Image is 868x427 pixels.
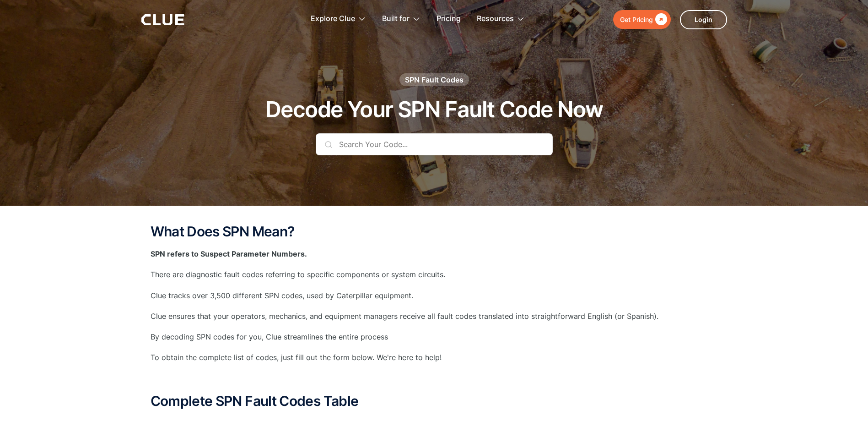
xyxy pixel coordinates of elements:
a: Pricing [437,5,461,33]
h2: Complete SPN Fault Codes Table [151,394,718,409]
h2: What Does SPN Mean? [151,224,718,239]
p: There are diagnostic fault codes referring to specific components or system circuits. [151,269,718,280]
h1: Decode Your SPN Fault Code Now [265,98,603,122]
strong: SPN refers to Suspect Parameter Numbers. [151,249,307,258]
div: Resources [477,5,514,33]
div: Built for [382,5,410,33]
a: Get Pricing [613,10,671,29]
div:  [653,14,667,25]
div: Explore Clue [311,5,355,33]
input: Search Your Code... [316,133,553,155]
div: Get Pricing [620,14,653,25]
div: SPN Fault Codes [405,75,464,85]
p: By decoding SPN codes for you, Clue streamlines the entire process [151,331,718,343]
p: ‍ [151,372,718,384]
p: Clue tracks over 3,500 different SPN codes, used by Caterpillar equipment. [151,290,718,301]
p: To obtain the complete list of codes, just fill out the form below. We're here to help! [151,352,718,363]
p: Clue ensures that your operators, mechanics, and equipment managers receive all fault codes trans... [151,311,718,322]
a: Login [680,10,727,29]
